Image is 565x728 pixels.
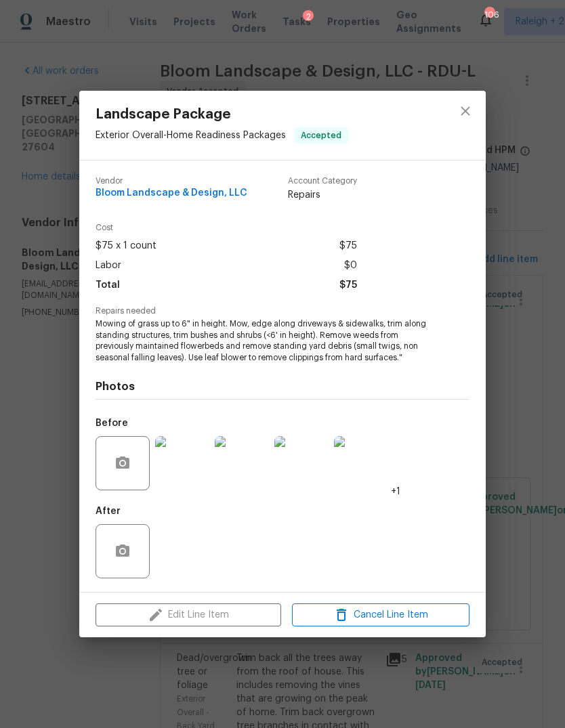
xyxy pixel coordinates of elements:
span: Repairs [288,188,357,202]
span: +1 [391,485,400,498]
span: Labor [96,256,121,276]
span: Cost [96,223,357,232]
div: 2 [303,10,314,24]
span: Mowing of grass up to 6" in height. Mow, edge along driveways & sidewalks, trim along standing st... [96,318,432,364]
span: Account Category [288,177,357,186]
span: Exterior Overall - Home Readiness Packages [96,130,286,140]
span: $75 [339,236,357,256]
span: $75 [339,276,357,295]
span: $0 [344,256,357,276]
div: 106 [484,8,494,22]
span: Accepted [295,129,347,142]
span: $75 x 1 count [96,236,156,256]
button: close [449,95,482,127]
span: Landscape Package [96,107,348,122]
span: Total [96,276,120,295]
button: Cancel Line Item [292,603,469,627]
span: Bloom Landscape & Design, LLC [96,188,247,198]
h5: Before [96,419,128,428]
span: Cancel Line Item [296,607,465,624]
h4: Photos [96,380,469,393]
span: Repairs needed [96,307,469,316]
span: Vendor [96,177,247,186]
h5: After [96,507,121,516]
